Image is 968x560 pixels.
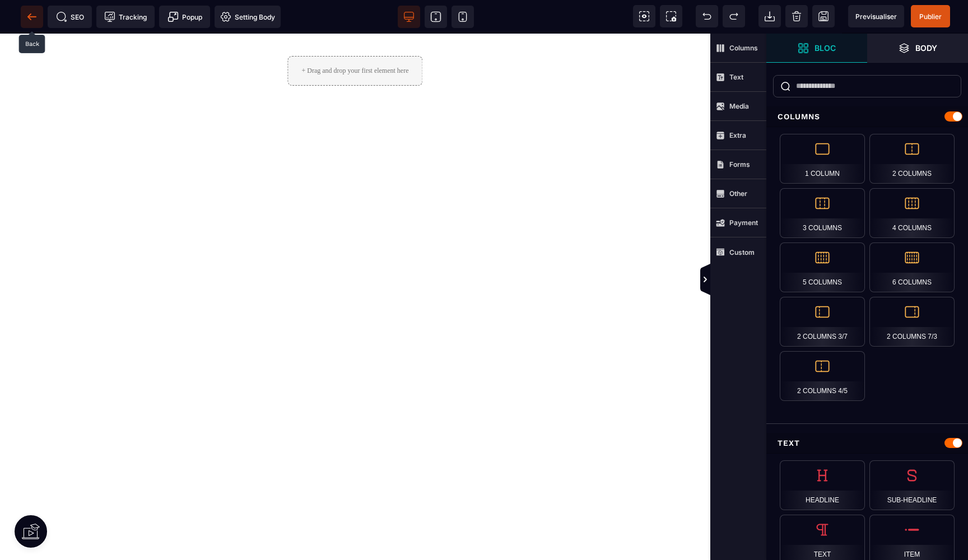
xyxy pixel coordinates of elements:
[869,297,955,347] div: 2 Columns 7/3
[729,248,755,256] strong: Custom
[287,22,422,52] div: + Drag and drop your first element here
[633,5,655,27] span: View components
[729,160,750,169] strong: Forms
[729,73,743,81] strong: Text
[869,460,955,510] div: Sub-Headline
[780,134,865,184] div: 1 Column
[729,189,747,198] strong: Other
[869,134,955,184] div: 2 Columns
[869,188,955,238] div: 4 Columns
[766,34,867,63] span: Open Blocks
[729,44,758,52] strong: Columns
[855,12,897,21] span: Previsualiser
[780,242,865,292] div: 5 Columns
[780,188,865,238] div: 3 Columns
[766,106,968,127] div: Columns
[869,242,955,292] div: 6 Columns
[867,34,968,63] span: Open Layer Manager
[729,102,749,110] strong: Media
[915,44,937,52] strong: Body
[780,460,865,510] div: Headline
[167,11,202,22] span: Popup
[220,11,275,22] span: Setting Body
[815,44,836,52] strong: Bloc
[104,11,147,22] span: Tracking
[780,297,865,347] div: 2 Columns 3/7
[56,11,84,22] span: SEO
[780,351,865,401] div: 2 Columns 4/5
[660,5,682,27] span: Screenshot
[919,12,942,21] span: Publier
[766,433,968,454] div: Text
[848,5,904,27] span: Preview
[729,218,758,227] strong: Payment
[729,131,746,139] strong: Extra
